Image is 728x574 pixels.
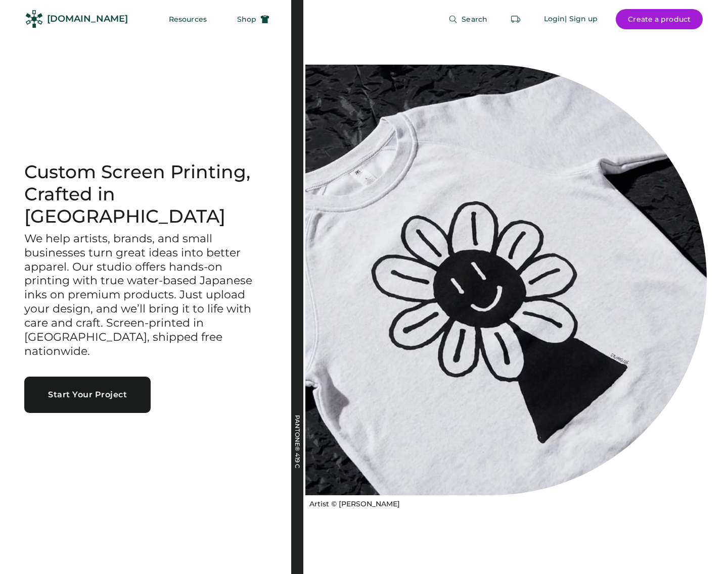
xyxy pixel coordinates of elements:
button: Search [436,9,499,29]
a: Artist © [PERSON_NAME] [305,495,400,509]
button: Create a product [616,9,703,29]
h3: We help artists, brands, and small businesses turn great ideas into better apparel. Our studio of... [24,232,267,358]
span: Search [462,16,487,23]
div: Login [544,14,565,24]
button: Resources [157,9,219,29]
button: Start Your Project [24,377,151,413]
img: Rendered Logo - Screens [25,10,43,28]
span: Shop [237,16,256,23]
button: Retrieve an order [506,9,526,29]
button: Shop [225,9,282,29]
div: Artist © [PERSON_NAME] [309,499,400,509]
h1: Custom Screen Printing, Crafted in [GEOGRAPHIC_DATA] [24,161,267,228]
div: PANTONE® 419 C [294,415,300,516]
div: | Sign up [565,14,598,24]
div: [DOMAIN_NAME] [47,13,128,25]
